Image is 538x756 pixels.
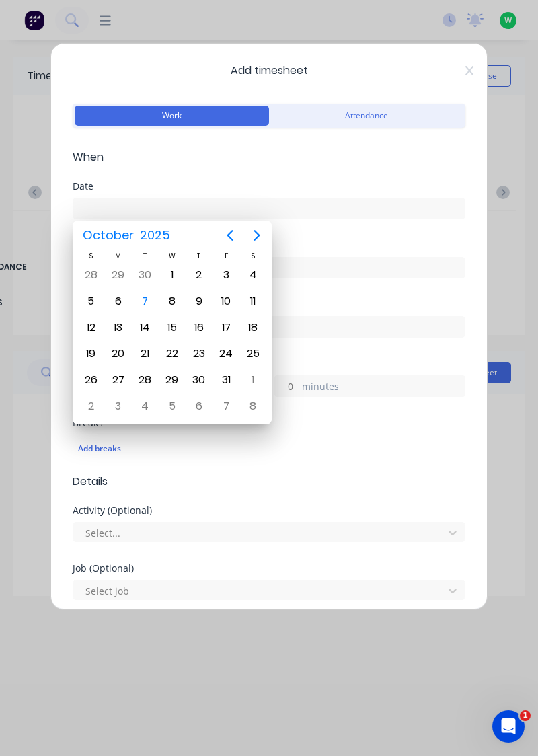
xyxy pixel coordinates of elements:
button: October2025 [74,223,178,248]
label: minutes [302,379,465,396]
div: S [77,250,104,262]
div: T [132,250,159,262]
div: Sunday, September 28, 2025 [81,265,101,285]
div: Wednesday, October 8, 2025 [162,291,182,311]
span: Add timesheet [73,63,465,79]
div: Monday, October 13, 2025 [108,317,128,338]
div: Saturday, October 11, 2025 [243,291,263,311]
div: Monday, September 29, 2025 [108,265,128,285]
button: Next page [243,222,270,249]
input: 0 [275,376,299,396]
div: Thursday, October 2, 2025 [189,265,209,285]
button: Previous page [217,222,243,249]
div: Thursday, October 23, 2025 [189,344,209,364]
div: Sunday, October 5, 2025 [81,291,101,311]
div: Sunday, November 2, 2025 [81,396,101,416]
div: Friday, October 10, 2025 [216,291,236,311]
div: M [104,250,131,262]
div: W [159,250,186,262]
div: Breaks [73,418,465,428]
div: Saturday, October 25, 2025 [243,344,263,364]
div: Wednesday, November 5, 2025 [162,396,182,416]
div: Wednesday, October 15, 2025 [162,317,182,338]
div: Monday, October 6, 2025 [108,291,128,311]
div: Friday, October 24, 2025 [216,344,236,364]
div: Friday, October 17, 2025 [216,317,236,338]
div: Saturday, November 1, 2025 [243,370,263,390]
div: Monday, October 20, 2025 [108,344,128,364]
div: Saturday, October 18, 2025 [243,317,263,338]
div: Tuesday, October 14, 2025 [135,317,155,338]
span: 1 [520,710,531,721]
div: Tuesday, October 21, 2025 [135,344,155,364]
div: Friday, October 3, 2025 [216,265,236,285]
div: Date [73,182,465,191]
div: F [213,250,239,262]
div: Thursday, October 9, 2025 [189,291,209,311]
div: Thursday, October 16, 2025 [189,317,209,338]
div: Today, Tuesday, October 7, 2025 [135,291,155,311]
div: Wednesday, October 1, 2025 [162,265,182,285]
div: Monday, November 3, 2025 [108,396,128,416]
div: Tuesday, November 4, 2025 [135,396,155,416]
div: Add breaks [78,440,460,457]
div: Sunday, October 26, 2025 [81,370,101,390]
div: Friday, October 31, 2025 [216,370,236,390]
span: Details [73,474,465,490]
div: T [186,250,213,262]
button: Work [75,106,269,126]
div: Thursday, October 30, 2025 [189,370,209,390]
div: Activity (Optional) [73,506,465,515]
div: Tuesday, October 28, 2025 [135,370,155,390]
span: When [73,149,465,165]
div: Sunday, October 12, 2025 [81,317,101,338]
div: Saturday, November 8, 2025 [243,396,263,416]
span: October [79,223,137,248]
div: Sunday, October 19, 2025 [81,344,101,364]
div: Wednesday, October 29, 2025 [162,370,182,390]
div: Wednesday, October 22, 2025 [162,344,182,364]
div: Saturday, October 4, 2025 [243,265,263,285]
iframe: Intercom live chat [492,710,525,743]
div: Monday, October 27, 2025 [108,370,128,390]
div: Job (Optional) [73,564,465,573]
span: 2025 [137,223,173,248]
div: Friday, November 7, 2025 [216,396,236,416]
div: Thursday, November 6, 2025 [189,396,209,416]
div: Tuesday, September 30, 2025 [135,265,155,285]
div: S [239,250,266,262]
button: Attendance [269,106,463,126]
